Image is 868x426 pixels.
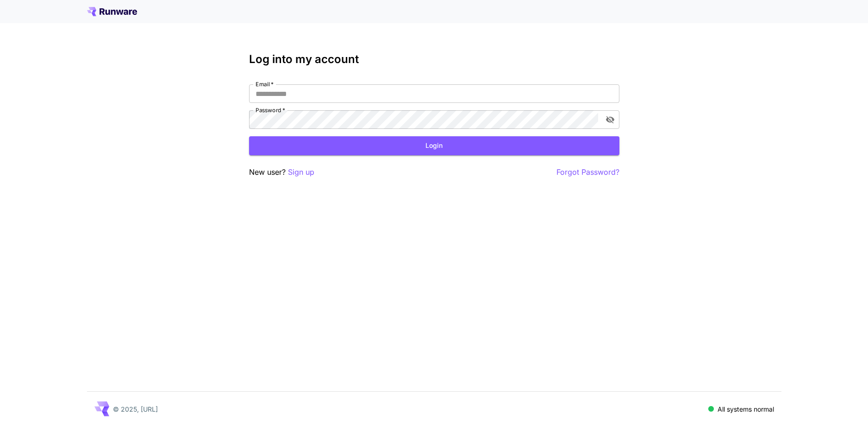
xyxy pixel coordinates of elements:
[602,111,618,128] button: toggle password visibility
[256,80,274,88] label: Email
[256,106,285,114] label: Password
[113,404,158,414] p: © 2025, [URL]
[288,166,314,178] button: Sign up
[718,404,774,414] p: All systems normal
[249,166,314,178] p: New user?
[556,166,619,178] button: Forgot Password?
[249,136,619,155] button: Login
[249,53,619,66] h3: Log into my account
